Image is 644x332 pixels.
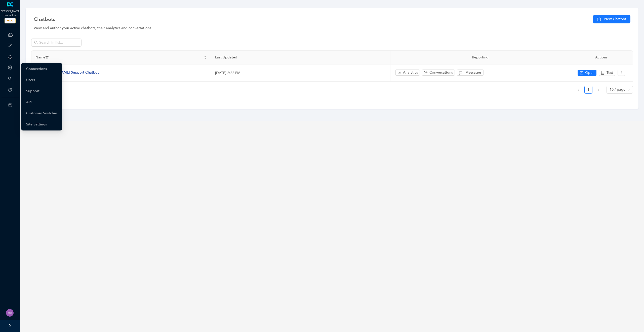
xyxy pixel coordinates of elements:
span: branches [8,43,12,47]
span: more [620,71,623,75]
a: API [26,97,32,107]
button: bar-chartAnalytics [395,70,420,76]
span: star [45,55,49,59]
a: Support [26,86,39,96]
span: question-circle [8,103,12,107]
span: search [8,77,12,81]
div: Page Size [607,86,633,94]
span: Name [35,55,203,60]
button: messageConversations [422,70,455,76]
button: left [574,86,582,94]
li: 1 [584,86,592,94]
th: Actions [570,51,633,64]
span: pie-chart [8,88,12,92]
button: right [594,86,602,94]
span: bar-chart [397,71,401,74]
span: Messages [465,70,481,75]
span: 10 / page [610,86,630,93]
th: Reporting [390,51,570,64]
input: Search in list... [39,40,74,45]
span: left [577,88,580,91]
button: more [618,70,625,76]
span: Test [607,70,613,76]
a: Connections [26,64,47,74]
span: Conversations [429,70,453,75]
span: message [424,71,427,74]
a: Customer Switcher [26,108,57,118]
th: Last Updated [211,51,391,64]
button: Messages [457,70,484,76]
span: robot [601,71,605,75]
img: 261dd2395eed1481b052019273ba48bf [6,309,14,317]
span: control [580,71,583,75]
td: [DATE] 2:22 PM [211,64,391,82]
div: View and author your active chatbots, their analytics and conversations [34,25,630,31]
a: Users [26,75,35,85]
span: [PERSON_NAME] Support Chatbot [42,70,99,75]
button: controlOpen [578,70,596,76]
a: Site Settings [26,119,47,129]
span: New Chatbot [604,16,626,22]
span: PROD [5,18,16,23]
span: Chatbots [34,15,55,23]
button: robotTest [599,70,615,76]
span: Open [585,70,594,76]
li: Next Page [594,86,602,94]
span: setting [8,65,12,70]
span: Analytics [403,70,418,75]
a: 1 [585,86,592,93]
span: right [597,88,600,91]
li: Previous Page [574,86,582,94]
button: New Chatbot [593,15,630,23]
span: search [34,41,38,45]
